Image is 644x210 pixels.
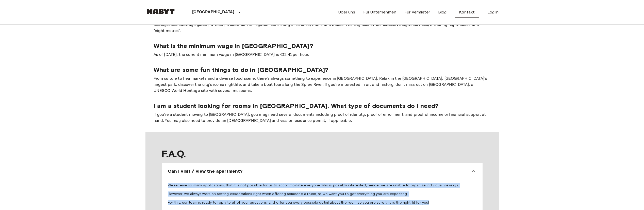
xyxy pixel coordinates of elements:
span: F.A.Q. [162,148,483,159]
p: What is the minimum wage in [GEOGRAPHIC_DATA]? [154,42,491,50]
a: Für Vermieter [404,9,430,15]
a: Kontakt [455,7,479,18]
p: As of [DATE], the current minimum wage in [GEOGRAPHIC_DATA] is €12,41 per hour. [154,52,491,58]
p: From culture to flea markets and a diverse food scene, there’s always something to experience in ... [154,76,491,94]
p: For this, our team is ready to reply to all of your questions, and offer you every possible detai... [168,200,476,205]
a: Blog [438,9,447,15]
img: Habyt [145,9,176,14]
div: Can I visit / view the apartment? [164,165,481,177]
p: If you’re a student moving to [GEOGRAPHIC_DATA], you may need several documents including proof o... [154,112,491,124]
a: Über uns [338,9,355,15]
a: Für Unternehmen [363,9,396,15]
p: [GEOGRAPHIC_DATA] [192,9,235,15]
p: However, we always work on setting expectations right when offering someone a room, as we want yo... [168,191,476,197]
p: What are some fun things to do in [GEOGRAPHIC_DATA]? [154,66,491,74]
a: Log in [487,9,499,15]
p: We receive so many applications, that it is not possible for us to accommodate everyone who is po... [168,183,476,188]
span: Can I visit / view the apartment? [168,168,243,174]
p: I am a student looking for rooms in [GEOGRAPHIC_DATA]. What type of documents do I need? [154,102,491,110]
p: Public transport in [GEOGRAPHIC_DATA] is extensive and efficient, and moving around the city is v... [154,16,491,34]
